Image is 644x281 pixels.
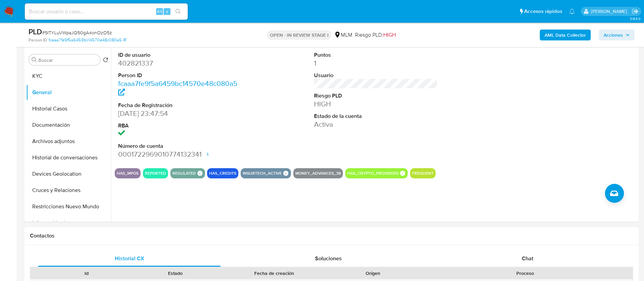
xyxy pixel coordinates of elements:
button: KYC [26,68,111,84]
button: General [26,84,111,101]
dt: Número de cuenta [118,142,242,150]
span: 3.163.0 [630,16,641,21]
dt: Person ID [118,72,242,79]
div: Origen [333,270,413,277]
button: Restricciones Nuevo Mundo [26,198,111,215]
b: AML Data Collector [545,30,586,40]
span: HIGH [383,31,396,39]
span: Accesos rápidos [524,8,562,15]
dd: 402821337 [118,58,242,68]
button: Acciones [599,30,634,40]
b: PLD [29,26,42,37]
span: # 5ITYLuVWpaJQ50gA4onOzO5z [42,29,112,36]
span: s [166,8,168,15]
span: Alt [157,8,162,15]
button: Cruces y Relaciones [26,182,111,198]
dd: 1 [314,58,438,68]
button: Documentación [26,117,111,133]
button: Historial Casos [26,101,111,117]
button: Buscar [32,57,37,63]
p: fernando.ftapiamartinez@mercadolibre.com.mx [591,8,629,15]
h1: Contactos [30,232,633,239]
dt: Fecha de Registración [118,102,242,109]
span: Chat [522,254,533,262]
span: Historial CX [115,254,144,262]
dt: Riesgo PLD [314,92,438,100]
a: fcaaa7fe9f5a6459bc14570e48c080a5 [49,37,126,43]
div: Estado [136,270,215,277]
dt: ID de usuario [118,51,242,59]
div: Fecha de creación [225,270,324,277]
div: Id [47,270,126,277]
dd: 0001722969010774132341 [118,150,242,159]
button: Archivos adjuntos [26,133,111,150]
dt: Puntos [314,51,438,59]
a: Notificaciones [569,8,575,14]
span: Acciones [604,30,623,40]
dt: Estado de la cuenta [314,112,438,120]
div: Proceso [422,270,628,277]
span: Riesgo PLD: [355,31,396,39]
button: search-icon [171,7,185,16]
button: Historial de conversaciones [26,150,111,166]
dt: Usuario [314,72,438,79]
span: Soluciones [315,254,342,262]
button: AML Data Collector [540,30,591,40]
a: Salir [632,8,639,15]
dd: HIGH [314,99,438,109]
b: Person ID [29,37,47,43]
p: OPEN - IN REVIEW STAGE I [267,30,331,40]
a: fcaaa7fe9f5a6459bc14570e48c080a5 [118,78,237,98]
button: Devices Geolocation [26,166,111,182]
dd: [DATE] 23:47:54 [118,109,242,118]
input: Buscar usuario o caso... [25,7,188,16]
dt: RBA [118,122,242,129]
button: Volver al orden por defecto [103,57,108,65]
dd: Activa [314,120,438,129]
button: Información de accesos [26,215,111,231]
input: Buscar [38,57,97,63]
div: MLM [334,31,352,39]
